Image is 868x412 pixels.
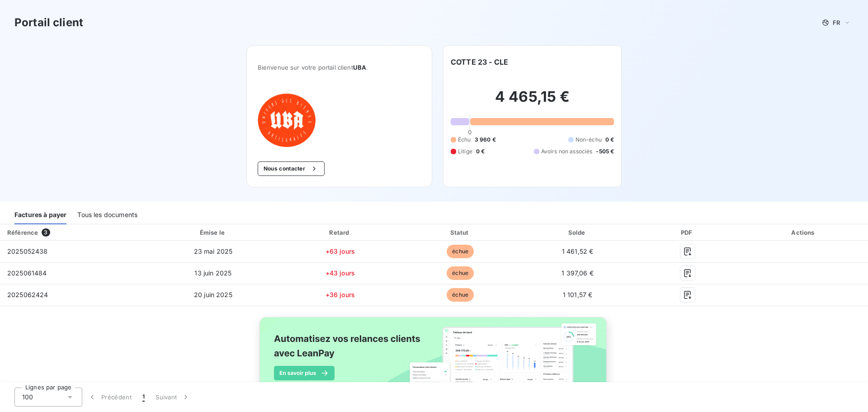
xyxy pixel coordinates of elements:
[82,388,137,407] button: Précédent
[7,269,47,277] span: 2025061484
[637,228,738,237] div: PDF
[150,388,196,407] button: Suivant
[194,291,232,298] span: 20 juin 2025
[458,136,471,144] span: Échu
[194,247,233,255] span: 23 mai 2025
[325,291,355,298] span: +36 jours
[475,136,496,144] span: 3 960 €
[741,228,866,237] div: Actions
[7,291,48,298] span: 2025062424
[522,228,634,237] div: Solde
[458,147,472,156] span: Litige
[14,205,66,224] div: Factures à payer
[194,269,231,277] span: 13 juin 2025
[149,228,278,237] div: Émise le
[447,288,474,302] span: échue
[596,147,614,156] span: -505 €
[561,269,594,277] span: 1 397,06 €
[7,229,38,236] div: Référence
[562,247,594,255] span: 1 461,52 €
[447,245,474,258] span: échue
[833,19,840,26] span: FR
[576,136,602,144] span: Non-échu
[142,393,145,402] span: 1
[14,14,83,31] h3: Portail client
[563,291,593,298] span: 1 101,57 €
[42,228,50,237] span: 3
[281,228,399,237] div: Retard
[325,247,355,255] span: +63 jours
[451,57,508,67] h6: COTTE 23 - CLE
[325,269,355,277] span: +43 jours
[353,64,366,71] span: UBA
[447,266,474,280] span: échue
[605,136,614,144] span: 0 €
[258,64,421,71] span: Bienvenue sur votre portail client .
[468,128,472,136] span: 0
[476,147,485,156] span: 0 €
[77,205,137,224] div: Tous les documents
[403,228,518,237] div: Statut
[137,388,150,407] button: 1
[541,147,593,156] span: Avoirs non associés
[258,93,316,147] img: Company logo
[22,393,33,402] span: 100
[258,161,325,176] button: Nous contacter
[451,88,614,115] h2: 4 465,15 €
[7,247,48,255] span: 2025052438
